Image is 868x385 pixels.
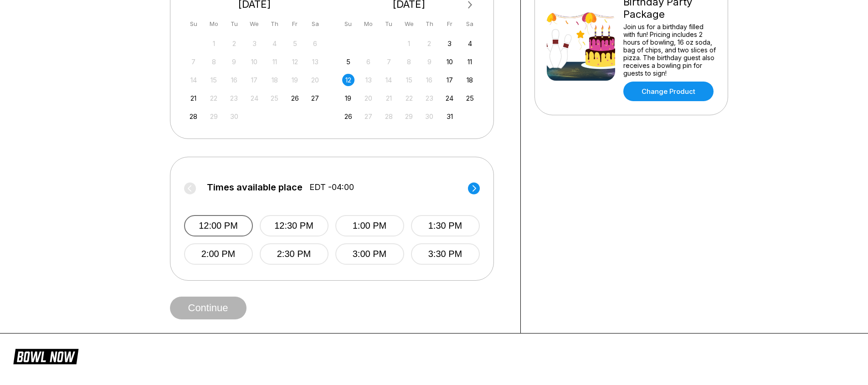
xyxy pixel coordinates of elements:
div: Choose Saturday, October 4th, 2025 [464,37,476,50]
img: Birthday Party Package [547,12,615,81]
div: We [248,18,261,30]
div: Sa [464,18,476,30]
div: Not available Sunday, September 14th, 2025 [187,74,200,86]
div: Not available Thursday, September 4th, 2025 [268,37,281,50]
a: Change Product [623,82,714,101]
div: Choose Saturday, October 11th, 2025 [464,56,476,68]
div: Not available Wednesday, October 15th, 2025 [403,74,415,86]
div: Not available Wednesday, September 17th, 2025 [248,74,261,86]
div: Not available Saturday, September 13th, 2025 [309,56,321,68]
div: Choose Sunday, September 28th, 2025 [187,110,200,123]
div: Choose Friday, October 3rd, 2025 [443,37,456,50]
div: Not available Thursday, October 16th, 2025 [423,74,436,86]
div: Not available Wednesday, October 29th, 2025 [403,110,415,123]
div: Not available Thursday, October 2nd, 2025 [423,37,436,50]
div: Fr [289,18,301,30]
div: Not available Monday, September 15th, 2025 [208,74,220,86]
div: Not available Thursday, October 9th, 2025 [423,56,436,68]
div: We [403,18,415,30]
div: Choose Saturday, October 18th, 2025 [464,74,476,86]
div: Not available Wednesday, October 22nd, 2025 [403,92,415,104]
div: Not available Wednesday, September 3rd, 2025 [248,37,261,50]
div: Not available Tuesday, September 9th, 2025 [228,56,240,68]
button: 12:00 PM [184,215,253,236]
div: Not available Tuesday, October 28th, 2025 [383,110,395,123]
div: Mo [208,18,220,30]
div: Choose Friday, October 24th, 2025 [443,92,456,104]
div: Not available Sunday, September 7th, 2025 [187,56,200,68]
div: Not available Wednesday, September 10th, 2025 [248,56,261,68]
div: Choose Sunday, September 21st, 2025 [187,92,200,104]
div: Not available Monday, October 13th, 2025 [362,74,375,86]
div: Not available Monday, September 1st, 2025 [208,37,220,50]
div: Not available Wednesday, October 8th, 2025 [403,56,415,68]
div: Choose Sunday, October 26th, 2025 [342,110,354,123]
div: Not available Saturday, September 20th, 2025 [309,74,321,86]
button: 2:30 PM [260,243,329,265]
div: Choose Friday, October 31st, 2025 [443,110,456,123]
div: Join us for a birthday filled with fun! Pricing includes 2 hours of bowling, 16 oz soda, bag of c... [623,23,716,77]
button: 2:00 PM [184,243,253,265]
div: Mo [362,18,375,30]
button: 1:30 PM [411,215,480,236]
div: Not available Friday, September 5th, 2025 [289,37,301,50]
div: Not available Thursday, October 23rd, 2025 [423,92,436,104]
span: Times available place [207,182,303,192]
div: Not available Tuesday, September 16th, 2025 [228,74,240,86]
div: Not available Thursday, September 25th, 2025 [268,92,281,104]
div: month 2025-10 [341,36,478,123]
div: Not available Tuesday, October 14th, 2025 [383,74,395,86]
button: 1:00 PM [335,215,404,236]
div: Choose Friday, October 17th, 2025 [443,74,456,86]
button: 3:00 PM [335,243,404,265]
span: EDT -04:00 [309,182,354,192]
div: Choose Saturday, September 27th, 2025 [309,92,321,104]
div: Choose Saturday, October 25th, 2025 [464,92,476,104]
button: 3:30 PM [411,243,480,265]
div: Tu [228,18,240,30]
div: Not available Wednesday, October 1st, 2025 [403,37,415,50]
div: Tu [383,18,395,30]
div: Choose Friday, September 26th, 2025 [289,92,301,104]
div: Not available Monday, October 20th, 2025 [362,92,375,104]
div: Fr [443,18,456,30]
div: Not available Monday, September 29th, 2025 [208,110,220,123]
div: Not available Monday, October 6th, 2025 [362,56,375,68]
div: Not available Tuesday, October 21st, 2025 [383,92,395,104]
div: Not available Thursday, October 30th, 2025 [423,110,436,123]
div: Not available Tuesday, September 30th, 2025 [228,110,240,123]
button: 12:30 PM [260,215,329,236]
div: Not available Tuesday, October 7th, 2025 [383,56,395,68]
div: Choose Sunday, October 12th, 2025 [342,74,354,86]
div: Not available Thursday, September 18th, 2025 [268,74,281,86]
div: Not available Friday, September 19th, 2025 [289,74,301,86]
div: Not available Wednesday, September 24th, 2025 [248,92,261,104]
div: Choose Sunday, October 19th, 2025 [342,92,354,104]
div: Not available Monday, October 27th, 2025 [362,110,375,123]
div: Not available Tuesday, September 2nd, 2025 [228,37,240,50]
div: Th [423,18,436,30]
div: Not available Monday, September 22nd, 2025 [208,92,220,104]
div: Su [187,18,200,30]
div: Choose Friday, October 10th, 2025 [443,56,456,68]
div: Not available Monday, September 8th, 2025 [208,56,220,68]
div: Not available Tuesday, September 23rd, 2025 [228,92,240,104]
div: Su [342,18,354,30]
div: Not available Saturday, September 6th, 2025 [309,37,321,50]
div: Th [268,18,281,30]
div: month 2025-09 [186,36,323,123]
div: Choose Sunday, October 5th, 2025 [342,56,354,68]
div: Not available Thursday, September 11th, 2025 [268,56,281,68]
div: Sa [309,18,321,30]
div: Not available Friday, September 12th, 2025 [289,56,301,68]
